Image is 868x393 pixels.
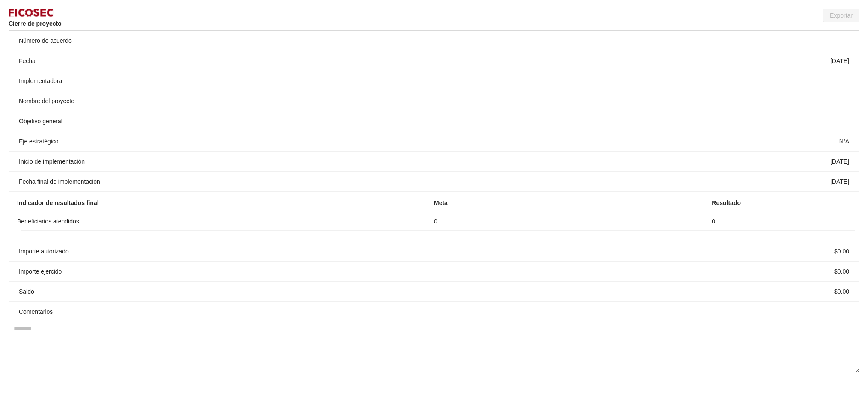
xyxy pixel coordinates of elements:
[19,56,36,65] span: Fecha
[830,56,849,65] span: [DATE]
[19,307,53,316] span: Comentarios
[19,177,100,186] span: Fecha final de implementación
[834,267,849,276] span: $0.00
[9,20,62,27] strong: Cierre de proyecto
[19,267,62,276] span: Importe ejercido
[19,287,34,296] span: Saldo
[19,76,62,86] span: Implementadora
[834,247,849,256] span: $0.00
[834,287,849,296] span: $0.00
[712,199,741,206] strong: Resultado
[434,217,712,226] div: 0
[830,177,849,186] span: [DATE]
[17,217,434,226] div: Beneficiarios atendidos
[19,36,72,45] span: Número de acuerdo
[19,247,69,256] span: Importe autorizado
[9,9,54,17] img: logo
[19,116,62,126] span: Objetivo general
[434,199,448,206] strong: Meta
[839,137,849,146] span: N/A
[19,96,74,106] span: Nombre del proyecto
[830,157,849,166] span: [DATE]
[823,9,859,22] button: Exportar
[19,137,59,146] span: Eje estratégico
[712,217,851,226] div: 0
[17,199,99,206] strong: Indicador de resultados final
[19,157,85,166] span: Inicio de implementación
